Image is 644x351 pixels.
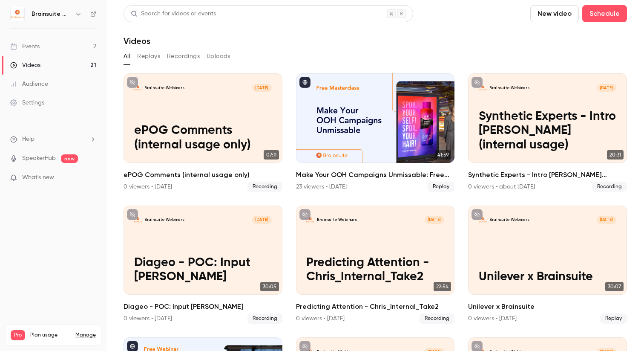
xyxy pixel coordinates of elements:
[479,270,616,284] p: Unilever x Brainsuite
[317,217,357,223] p: Brainsuite Webinars
[124,314,172,323] div: 0 viewers • [DATE]
[425,216,444,223] span: [DATE]
[30,332,70,339] span: Plan usage
[247,182,282,192] span: Recording
[137,49,160,63] button: Replays
[434,282,451,291] span: 22:54
[10,80,48,88] div: Audience
[600,313,627,324] span: Replay
[10,42,40,51] div: Events
[468,73,627,192] li: Synthetic Experts - Intro Chris (internal usage)
[420,313,454,324] span: Recording
[296,314,345,323] div: 0 viewers • [DATE]
[10,99,44,107] div: Settings
[124,183,172,191] div: 0 viewers • [DATE]
[252,84,272,92] span: [DATE]
[471,209,483,220] button: unpublished
[597,84,616,92] span: [DATE]
[144,217,184,223] p: Brainsuite Webinars
[605,282,624,291] span: 30:07
[127,77,138,88] button: unpublished
[468,314,517,323] div: 0 viewers • [DATE]
[22,135,34,144] span: Help
[468,206,627,324] li: Unilever x Brainsuite
[124,73,282,192] a: ePOG Comments (internal usage only)Brainsuite Webinars[DATE]ePOG Comments (internal usage only)07...
[489,85,529,91] p: Brainsuite Webinars
[260,282,279,291] span: 30:05
[468,170,627,180] h2: Synthetic Experts - Intro [PERSON_NAME] (internal usage)
[22,154,56,163] a: SpeakerHub
[468,73,627,192] a: Synthetic Experts - Intro Chris (internal usage)Brainsuite Webinars[DATE]Synthetic Experts - Intr...
[607,150,624,160] span: 20:31
[11,7,24,21] img: Brainsuite Webinars
[86,174,96,182] iframe: Noticeable Trigger
[299,209,310,220] button: unpublished
[247,313,282,324] span: Recording
[252,216,272,223] span: [DATE]
[134,256,272,284] p: Diageo - POC: Input [PERSON_NAME]
[479,110,616,152] p: Synthetic Experts - Intro [PERSON_NAME] (internal usage)
[468,302,627,312] h2: Unilever x Brainsuite
[296,183,347,191] div: 23 viewers • [DATE]
[296,73,455,192] a: 41:59Make Your OOH Campaigns Unmissable: Free Masterclass23 viewers • [DATE]Replay
[597,216,616,223] span: [DATE]
[299,77,310,88] button: published
[296,206,455,324] a: Predicting Attention - Chris_Internal_Take2Brainsuite Webinars[DATE]Predicting Attention - Chris_...
[207,49,230,63] button: Uploads
[592,182,627,192] span: Recording
[144,85,184,91] p: Brainsuite Webinars
[10,61,40,70] div: Videos
[468,183,535,191] div: 0 viewers • about [DATE]
[582,5,627,22] button: Schedule
[124,5,627,346] section: Videos
[428,182,454,192] span: Replay
[32,10,72,18] h6: Brainsuite Webinars
[124,302,282,312] h2: Diageo - POC: Input [PERSON_NAME]
[296,302,455,312] h2: Predicting Attention - Chris_Internal_Take2
[10,135,96,144] li: help-dropdown-opener
[131,9,216,18] div: Search for videos or events
[124,206,282,324] li: Diageo - POC: Input Chris
[124,206,282,324] a: Diageo - POC: Input ChrisBrainsuite Webinars[DATE]Diageo - POC: Input [PERSON_NAME]30:05Diageo - ...
[489,217,529,223] p: Brainsuite Webinars
[124,36,150,46] h1: Videos
[435,150,451,160] span: 41:59
[75,332,96,339] a: Manage
[124,49,130,63] button: All
[296,206,455,324] li: Predicting Attention - Chris_Internal_Take2
[124,170,282,180] h2: ePOG Comments (internal usage only)
[471,77,483,88] button: unpublished
[61,154,78,163] span: new
[296,73,455,192] li: Make Your OOH Campaigns Unmissable: Free Masterclass
[296,170,455,180] h2: Make Your OOH Campaigns Unmissable: Free Masterclass
[124,73,282,192] li: ePOG Comments (internal usage only)
[127,209,138,220] button: unpublished
[134,124,272,152] p: ePOG Comments (internal usage only)
[306,256,444,284] p: Predicting Attention - Chris_Internal_Take2
[530,5,579,22] button: New video
[264,150,279,160] span: 07:11
[468,206,627,324] a: Unilever x BrainsuiteBrainsuite Webinars[DATE]Unilever x Brainsuite30:07Unilever x Brainsuite0 vi...
[167,49,200,63] button: Recordings
[11,330,25,340] span: Pro
[22,173,54,182] span: What's new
